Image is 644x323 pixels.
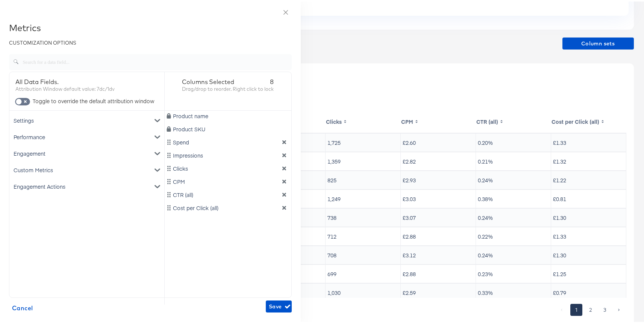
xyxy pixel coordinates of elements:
th: Toggle SortBy [476,109,551,131]
button: Cancel [9,299,36,314]
div: Attribution Window default value: 7dc/1dv [15,84,158,91]
td: 1,725 [326,132,401,150]
div: Metrics [9,21,292,32]
td: £2.93 [401,170,476,188]
div: Custom Metrics [11,160,163,177]
td: £2.88 [401,263,476,281]
td: £3.07 [401,207,476,225]
button: Save [266,299,292,311]
span: Cost per Click (all) [173,203,218,210]
div: Clicks [166,163,290,171]
div: CUSTOMIZATION OPTIONS [9,38,292,45]
span: 8 [270,77,274,84]
td: £2.59 [401,282,476,300]
div: Settings [11,111,163,127]
div: Engagement [11,144,163,160]
td: £1.30 [551,245,626,263]
nav: pagination navigation [555,302,626,314]
td: 0.24% [476,207,551,225]
td: £2.60 [401,132,476,150]
td: 825 [326,170,401,188]
td: £0.81 [551,188,626,206]
span: Save [269,300,289,310]
span: Spend [173,137,189,144]
td: 0.24% [476,245,551,263]
div: CPM [166,176,290,184]
td: £1.25 [551,263,626,281]
button: page 1 [570,302,582,314]
span: close [283,8,289,14]
td: 1,359 [326,151,401,169]
td: £0.79 [551,282,626,300]
span: Product SKU [173,124,205,131]
td: £2.88 [401,226,476,244]
span: Product name [173,111,208,118]
td: £1.33 [551,132,626,150]
td: 0.24% [476,170,551,188]
td: 699 [326,263,401,281]
input: Search for a data field... [19,50,292,66]
button: Go to page 3 [599,302,611,314]
div: Columns Selected [182,77,274,84]
td: 0.20% [476,132,551,150]
td: 0.23% [476,263,551,281]
button: Column sets [562,36,634,48]
td: 0.33% [476,282,551,300]
div: metrics-list [9,109,164,303]
th: Toggle SortBy [401,109,476,131]
div: Impressions [166,150,290,158]
div: Drag/drop to reorder. Right click to lock [182,84,274,91]
span: Clicks [173,163,188,171]
button: Go to page 2 [585,302,597,314]
td: 1,030 [326,282,401,300]
td: £1.22 [551,170,626,188]
span: Impressions [173,150,203,158]
div: Cost per Click (all) [166,203,290,210]
td: £1.33 [551,226,626,244]
div: Analyze the performance of products in your Facebook ads. [30,78,626,85]
th: Toggle SortBy [551,109,626,131]
td: £1.32 [551,151,626,169]
td: 738 [326,207,401,225]
div: dimension-list [165,71,292,303]
span: Toggle to override the default attribution window [33,96,155,103]
div: Spend [166,137,290,144]
td: 0.22% [476,226,551,244]
td: 0.38% [476,188,551,206]
div: Performance [11,127,163,144]
td: 1,249 [326,188,401,206]
div: CTR (all) [166,189,290,197]
button: Go to next page [613,302,625,314]
td: £3.12 [401,245,476,263]
td: 0.21% [476,151,551,169]
td: £2.82 [401,151,476,169]
div: Product Performance [30,69,626,78]
th: Toggle SortBy [326,109,401,131]
span: CTR (all) [173,189,193,197]
span: Column sets [565,38,631,47]
div: Engagement Actions [11,177,163,193]
span: Cancel [12,301,33,312]
td: 708 [326,245,401,263]
td: £3.03 [401,188,476,206]
td: 712 [326,226,401,244]
div: All Data Fields. [15,77,158,84]
td: £1.30 [551,207,626,225]
span: CPM [173,176,185,184]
